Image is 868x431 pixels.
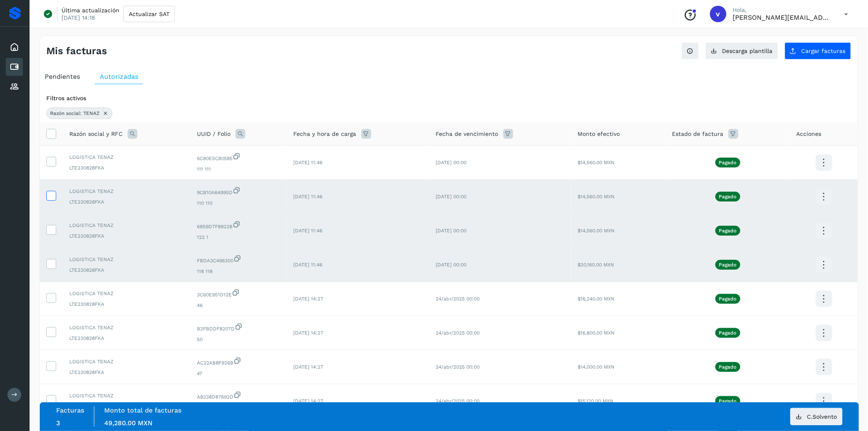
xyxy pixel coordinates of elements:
[46,94,851,103] div: Filtros activos
[578,194,614,199] span: $14,560.00 MXN
[578,296,614,302] span: $16,240.00 MXN
[69,266,184,274] span: LTE230828FKA
[719,160,737,165] p: Pagado
[46,108,112,119] div: Razón social: TENAZ
[6,58,23,76] div: Cuentas por pagar
[123,6,175,22] button: Actualizar SAT
[69,290,184,297] span: LOGISTICA TENAZ
[56,406,84,414] label: Facturas
[436,296,480,302] span: 24/abr/2025 00:00
[69,198,184,206] span: LTE230828FKA
[733,14,831,21] p: victor.romero@fidum.com.mx
[578,364,614,370] span: $14,000.00 MXN
[719,194,737,199] p: Pagado
[197,391,281,401] span: A8338D87692D
[294,262,323,268] span: [DATE] 11:46
[436,262,467,268] span: [DATE] 00:00
[69,232,184,240] span: LTE230828FKA
[719,364,737,370] p: Pagado
[436,398,480,404] span: 24/abr/2025 00:00
[807,414,837,420] span: C.Solvento
[129,11,169,17] span: Actualizar SAT
[62,7,119,14] p: Última actualización
[722,48,773,54] span: Descarga plantilla
[733,7,831,14] p: Hola,
[436,130,498,138] span: Fecha de vencimiento
[69,164,184,172] span: LTE230828FKA
[69,256,184,263] span: LOGISTICA TENAZ
[436,228,467,234] span: [DATE] 00:00
[69,300,184,308] span: LTE230828FKA
[790,408,843,425] button: C.Solvento
[672,130,724,138] span: Estado de factura
[294,296,324,302] span: [DATE] 14:27
[197,357,281,367] span: AC22AB8F926B
[69,369,184,376] span: LTE230828FKA
[578,160,614,165] span: $14,560.00 MXN
[197,152,281,162] span: 6C80E5C80585
[294,228,323,234] span: [DATE] 11:46
[69,335,184,342] span: LTE230828FKA
[578,330,614,336] span: $16,800.00 MXN
[69,324,184,331] span: LOGISTICA TENAZ
[69,154,184,161] span: LOGISTICA TENAZ
[719,228,737,234] p: Pagado
[69,222,184,229] span: LOGISTICA TENAZ
[104,419,153,427] span: 49,280.00 MXN
[294,160,323,165] span: [DATE] 11:46
[197,289,281,298] span: 3C60E951D12E
[197,186,281,196] span: 9CB10A64995D
[719,262,737,268] p: Pagado
[785,42,851,60] button: Cargar facturas
[69,392,184,399] span: LOGISTICA TENAZ
[6,78,23,96] div: Proveedores
[197,199,281,207] span: 110 110
[197,302,281,309] span: 46
[578,130,620,138] span: Monto efectivo
[294,398,324,404] span: [DATE] 14:27
[436,160,467,165] span: [DATE] 00:00
[62,14,95,21] p: [DATE] 14:18
[294,194,323,199] span: [DATE] 11:46
[197,254,281,264] span: FBDA3C496300
[197,323,281,332] span: B2FBDDF8207D
[578,228,614,234] span: $14,560.00 MXN
[436,330,480,336] span: 24/abr/2025 00:00
[719,398,737,404] p: Pagado
[436,364,480,370] span: 24/abr/2025 00:00
[45,73,80,80] span: Pendientes
[294,330,324,336] span: [DATE] 14:27
[56,419,60,427] span: 3
[578,398,613,404] span: $15,120.00 MXN
[50,110,100,117] span: Razón social: TENAZ
[436,194,467,199] span: [DATE] 00:00
[197,220,281,230] span: 6859D7F8922B
[197,370,281,377] span: 47
[578,262,614,268] span: $20,160.00 MXN
[197,336,281,343] span: 50
[197,268,281,275] span: 118 118
[69,130,123,138] span: Razón social y RFC
[719,330,737,336] p: Pagado
[197,234,281,241] span: 122 1
[197,130,231,138] span: UUID / Folio
[69,358,184,365] span: LOGISTICA TENAZ
[706,42,778,60] button: Descarga plantilla
[197,165,281,173] span: 111 111
[69,188,184,195] span: LOGISTICA TENAZ
[797,130,822,138] span: Acciones
[100,73,138,80] span: Autorizadas
[719,296,737,302] p: Pagado
[294,130,356,138] span: Fecha y hora de carga
[6,38,23,56] div: Inicio
[46,45,107,57] h4: Mis facturas
[294,364,324,370] span: [DATE] 14:27
[802,48,846,54] span: Cargar facturas
[104,406,181,414] label: Monto total de facturas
